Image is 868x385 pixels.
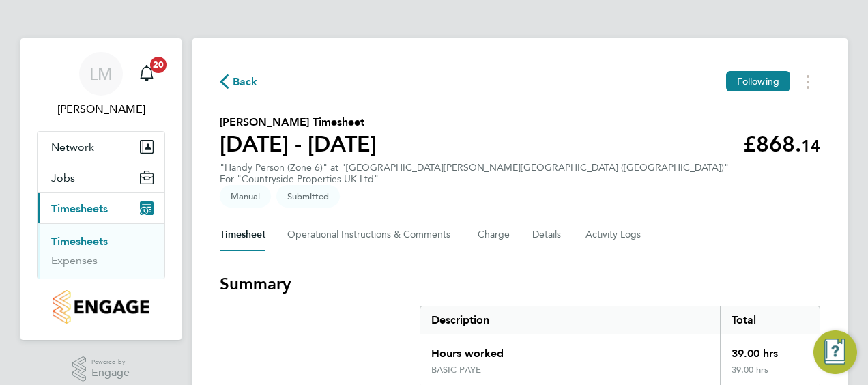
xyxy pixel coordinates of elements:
a: LM[PERSON_NAME] [37,52,165,117]
button: Jobs [38,162,164,192]
a: Powered byEngage [72,356,130,382]
button: Charge [478,218,510,251]
div: For "Countryside Properties UK Ltd" [220,173,729,185]
div: Hours worked [420,334,720,365]
span: 14 [801,136,820,156]
app-decimal: £868. [743,131,820,157]
a: 20 [133,52,160,96]
button: Network [38,132,164,162]
div: Timesheets [38,223,164,279]
button: Engage Resource Center [813,330,857,374]
span: Powered by [91,356,130,368]
button: Following [726,71,790,91]
span: Timesheets [51,202,108,215]
span: Back [233,74,258,90]
a: Expenses [51,254,98,267]
div: "Handy Person (Zone 6)" at "[GEOGRAPHIC_DATA][PERSON_NAME][GEOGRAPHIC_DATA] ([GEOGRAPHIC_DATA])" [220,162,729,185]
nav: Main navigation [20,38,182,340]
button: Operational Instructions & Comments [287,218,456,251]
div: 39.00 hrs [720,334,820,365]
span: Network [51,141,94,154]
div: Description [420,306,720,334]
img: countryside-properties-logo-retina.png [53,290,149,324]
span: Following [737,75,779,87]
button: Details [532,218,564,251]
button: Timesheets Menu [796,71,820,92]
a: Timesheets [51,235,108,248]
button: Timesheets [38,193,164,223]
button: Timesheet [220,218,265,251]
span: This timesheet is Submitted. [276,185,340,208]
span: This timesheet was manually created. [220,185,271,208]
h1: [DATE] - [DATE] [220,130,377,158]
span: Liam Mackay [37,101,165,117]
span: Jobs [51,171,75,184]
span: Engage [91,367,130,379]
div: Total [720,306,820,334]
span: 20 [150,57,167,73]
button: Back [220,73,258,90]
span: LM [89,65,113,83]
a: Go to home page [37,290,165,324]
button: Activity Logs [585,218,643,251]
div: BASIC PAYE [431,365,481,375]
h2: [PERSON_NAME] Timesheet [220,114,377,130]
h3: Summary [220,273,820,295]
